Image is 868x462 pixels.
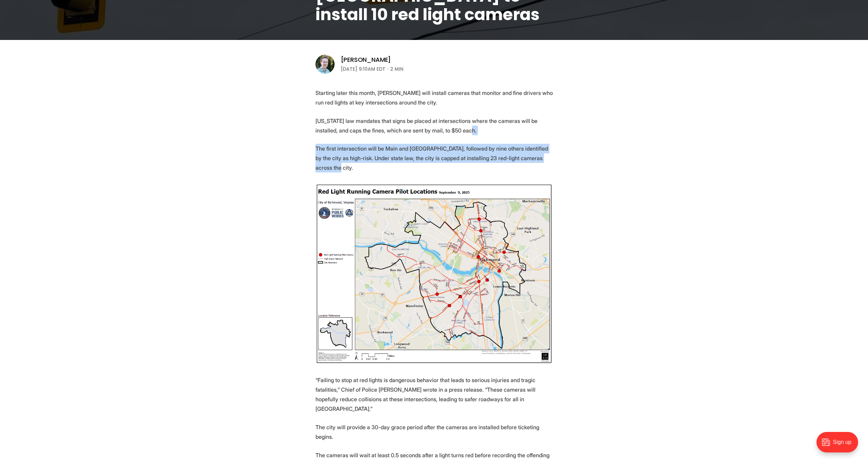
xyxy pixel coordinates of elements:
[315,55,335,74] img: Michael Phillips
[341,65,385,73] time: [DATE] 9:10AM EDT
[315,144,553,172] p: The first intersection will be Main and [GEOGRAPHIC_DATA], followed by nine others identified by ...
[315,88,553,107] p: Starting later this month, [PERSON_NAME] will install cameras that monitor and fine drivers who r...
[341,56,391,64] a: [PERSON_NAME]
[315,116,553,135] p: [US_STATE] law mandates that signs be placed at intersections where the cameras will be installed...
[315,375,553,414] p: “Failing to stop at red lights is dangerous behavior that leads to serious injuries and tragic fa...
[811,429,868,462] iframe: portal-trigger
[390,65,403,73] span: 2 min
[315,422,553,442] p: The city will provide a 30-day grace period after the cameras are installed before ticketing begins.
